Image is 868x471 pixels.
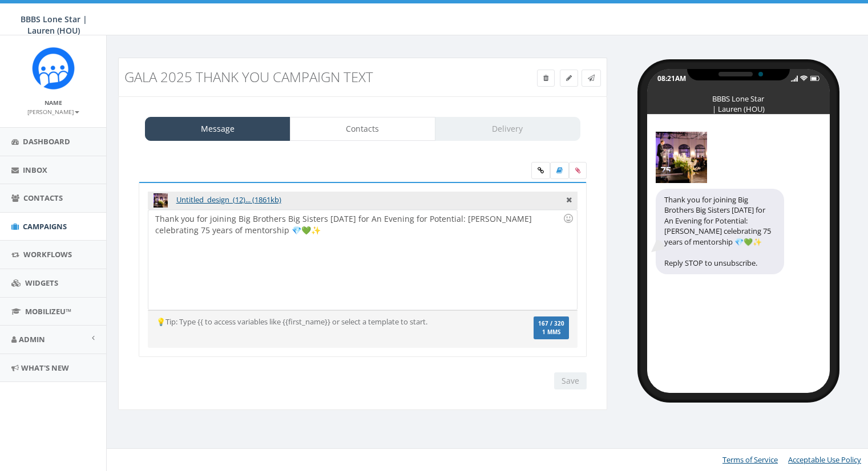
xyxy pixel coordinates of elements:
span: Workflows [23,249,72,259]
span: Contacts [23,193,63,203]
a: Terms of Service [722,454,778,465]
span: 1 MMS [538,330,564,335]
span: 167 / 320 [538,320,564,327]
small: Name [45,99,62,107]
img: Rally_Corp_Icon_1.png [32,47,75,90]
span: Widgets [25,278,58,288]
div: Thank you for joining Big Brothers Big Sisters [DATE] for An Evening for Potential: [PERSON_NAME]... [656,189,784,274]
span: Edit Campaign [566,73,572,83]
a: Acceptable Use Policy [788,454,861,465]
div: Thank you for joining Big Brothers Big Sisters [DATE] for An Evening for Potential: [PERSON_NAME]... [148,210,576,310]
span: What's New [21,363,69,373]
a: Untitled_design_(12)... (1861kb) [176,194,281,205]
span: Admin [19,334,45,344]
div: 08:21AM [657,74,686,83]
div: BBBS Lone Star | Lauren (HOU) [710,94,767,99]
span: Dashboard [23,136,70,147]
small: [PERSON_NAME] [27,108,79,116]
label: Insert Template Text [550,162,569,179]
span: Delete Campaign [543,73,548,83]
span: BBBS Lone Star | Lauren (HOU) [21,14,87,36]
a: [PERSON_NAME] [27,106,79,116]
a: Message [145,117,290,141]
a: Contacts [290,117,435,141]
span: Inbox [23,165,47,175]
span: Attach your media [569,162,587,179]
span: MobilizeU™ [25,306,71,316]
span: Send Test Message [588,73,595,83]
h3: Gala 2025 Thank You Campaign Text [124,70,477,84]
div: 💡Tip: Type {{ to access variables like {{first_name}} or select a template to start. [148,316,506,327]
span: Campaigns [23,221,67,232]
